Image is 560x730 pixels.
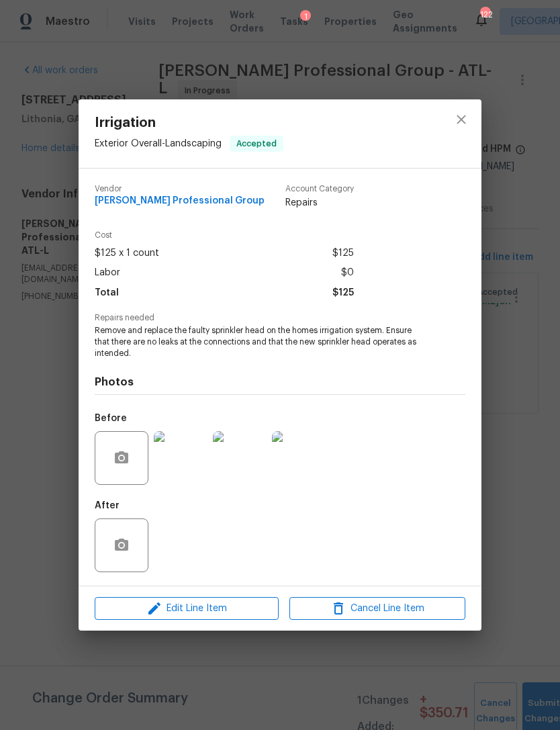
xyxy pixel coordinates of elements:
[95,263,120,283] span: Labor
[95,325,428,359] span: Remove and replace the faulty sprinkler head on the homes irrigation system. Ensure that there ar...
[285,196,354,210] span: Repairs
[293,600,461,617] span: Cancel Line Item
[95,283,119,303] span: Total
[95,116,283,130] span: Irrigation
[341,263,354,283] span: $0
[332,244,354,263] span: $125
[289,597,465,621] button: Cancel Line Item
[332,283,354,303] span: $125
[95,597,279,621] button: Edit Line Item
[95,501,120,510] h5: After
[95,139,222,148] span: Exterior Overall - Landscaping
[99,600,275,617] span: Edit Line Item
[95,185,265,193] span: Vendor
[95,196,265,206] span: [PERSON_NAME] Professional Group
[95,375,465,389] h4: Photos
[231,137,282,150] span: Accepted
[285,185,354,193] span: Account Category
[95,244,159,263] span: $125 x 1 count
[95,414,127,423] h5: Before
[95,231,354,240] span: Cost
[300,10,311,24] div: 1
[445,103,477,136] button: close
[480,8,489,21] div: 122
[95,314,465,322] span: Repairs needed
